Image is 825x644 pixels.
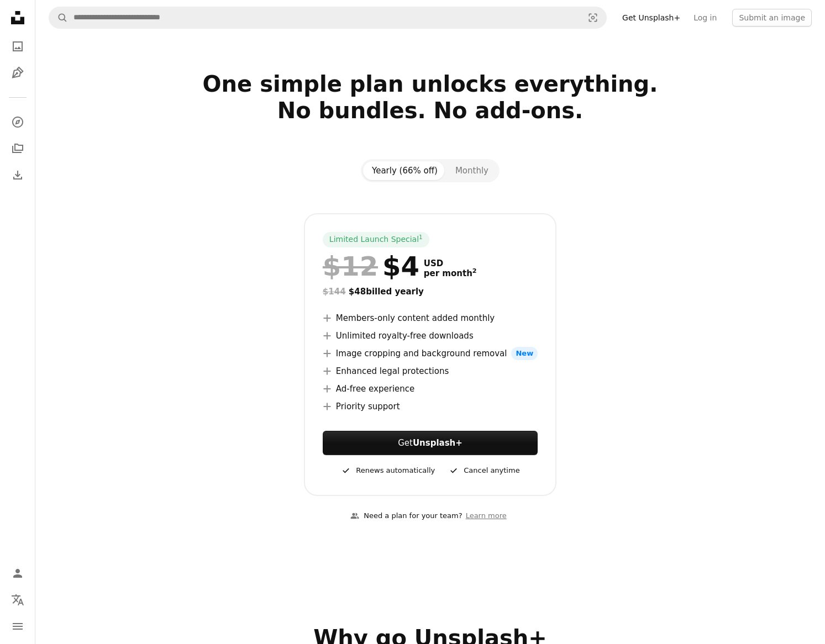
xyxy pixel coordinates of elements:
h2: One simple plan unlocks everything. No bundles. No add-ons. [72,71,789,150]
div: $48 billed yearly [323,285,538,298]
li: Priority support [323,400,538,413]
a: Download History [7,164,29,186]
li: Unlimited royalty-free downloads [323,329,538,342]
a: Illustrations [7,62,29,84]
a: Explore [7,111,29,133]
button: Yearly (66% off) [363,161,446,180]
li: Enhanced legal protections [323,365,538,378]
a: 1 [417,234,425,245]
form: Find visuals sitewide [49,7,607,29]
a: Log in / Sign up [7,562,29,584]
a: Collections [7,138,29,160]
button: Monthly [446,161,497,180]
strong: Unsplash+ [413,438,463,448]
span: USD [424,258,477,268]
li: Image cropping and background removal [323,347,538,360]
div: Renews automatically [340,464,435,477]
sup: 2 [472,267,477,275]
li: Ad-free experience [323,382,538,395]
a: Photos [7,35,29,57]
sup: 1 [419,234,423,240]
a: Learn more [463,507,510,525]
a: 2 [470,268,479,278]
div: Limited Launch Special [323,232,429,247]
a: Get Unsplash+ [616,9,687,27]
button: Submit an image [732,9,812,27]
button: Search Unsplash [49,7,68,28]
button: GetUnsplash+ [323,431,538,455]
span: $144 [323,287,346,297]
span: per month [424,268,477,278]
div: Need a plan for your team? [350,510,462,522]
button: Language [7,589,29,611]
div: Cancel anytime [448,464,519,477]
span: $12 [323,252,378,281]
a: Log in [687,9,723,27]
span: New [511,347,538,360]
button: Visual search [580,7,606,28]
div: $4 [323,252,419,281]
a: Home — Unsplash [7,7,29,31]
li: Members-only content added monthly [323,312,538,325]
button: Menu [7,615,29,637]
